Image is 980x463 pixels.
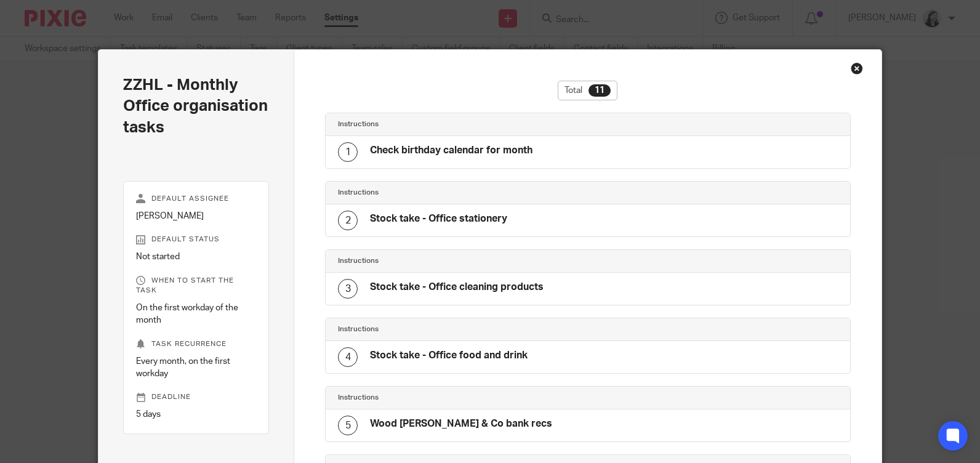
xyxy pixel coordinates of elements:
[338,324,588,334] h4: Instructions
[338,211,358,230] div: 2
[136,276,256,296] p: When to start the task
[370,349,528,362] h4: Stock take - Office food and drink
[370,417,552,430] h4: Wood [PERSON_NAME] & Co bank recs
[370,212,507,225] h4: Stock take - Office stationery
[136,251,256,263] p: Not started
[338,279,358,299] div: 3
[338,119,588,129] h4: Instructions
[338,416,358,435] div: 5
[851,62,863,74] div: Close this dialog window
[338,347,358,367] div: 4
[136,210,256,222] p: [PERSON_NAME]
[123,74,269,138] h2: ZZHL - Monthly Office organisation tasks
[136,302,256,327] p: On the first workday of the month
[136,194,256,204] p: Default assignee
[136,235,256,244] p: Default status
[136,392,256,402] p: Deadline
[338,393,588,403] h4: Instructions
[136,408,256,421] p: 5 days
[558,81,617,100] div: Total
[338,256,588,266] h4: Instructions
[338,142,358,162] div: 1
[370,281,544,294] h4: Stock take - Office cleaning products
[338,188,588,198] h4: Instructions
[370,144,532,157] h4: Check birthday calendar for month
[136,339,256,349] p: Task recurrence
[136,355,256,380] p: Every month, on the first workday
[588,84,611,97] div: 11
